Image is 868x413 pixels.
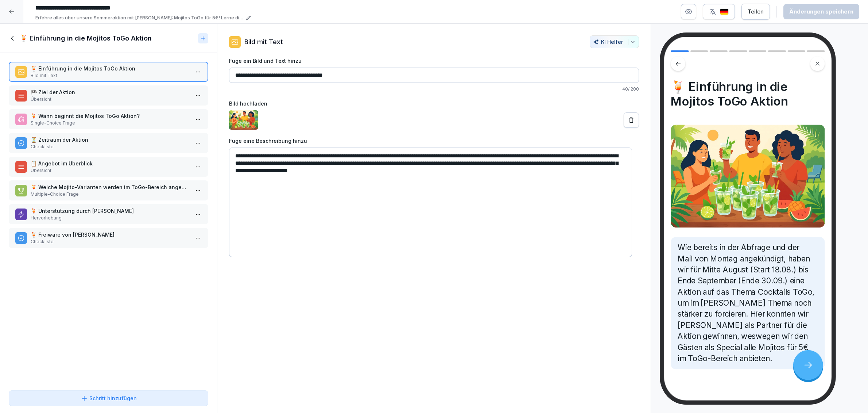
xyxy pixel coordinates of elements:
[789,8,853,16] div: Änderungen speichern
[229,137,639,145] label: Füge eine Beschreibung hinzu
[671,125,825,227] img: Bild und Text Vorschau
[229,110,258,130] img: la1fiz6m87n70phq5k8gfdzh.png
[229,86,639,92] p: 40 / 200
[244,37,283,47] p: Bild mit Text
[748,8,764,16] div: Teilen
[31,88,189,96] p: 🏁 Ziel der Aktion
[9,133,208,153] div: ⏳ Zeitraum der AktionCheckliste
[31,160,189,167] p: 📋 Angebot im Überblick
[9,390,208,406] button: Schritt hinzufügen
[20,34,152,43] h1: 🍹 Einführung in die Mojitos ToGo Aktion
[9,180,208,200] div: 🍹 Welche Mojito-Varianten werden im ToGo-Bereich angeboten?Multiple-Choice Frage
[81,394,137,402] div: Schritt hinzufügen
[31,136,189,144] p: ⏳ Zeitraum der Aktion
[31,167,189,174] p: Übersicht
[35,14,244,22] p: Erfahre alles über unsere Sommeraktion mit [PERSON_NAME]: Mojitos ToGo für 5€! Lerne die Details ...
[31,112,189,120] p: 🍹 Wann beginnt die Mojitos ToGo Aktion?
[9,228,208,248] div: 🍹 Freiware von [PERSON_NAME]Checkliste
[31,207,189,215] p: 🍹 Unterstützung durch [PERSON_NAME]
[229,100,639,107] label: Bild hochladen
[593,39,636,45] div: KI Helfer
[229,57,639,65] label: Füge ein Bild und Text hinzu
[31,96,189,103] p: Übersicht
[590,35,639,48] button: KI Helfer
[31,231,189,238] p: 🍹 Freiware von [PERSON_NAME]
[31,65,189,72] p: 🍹 Einführung in die Mojitos ToGo Aktion
[9,109,208,129] div: 🍹 Wann beginnt die Mojitos ToGo Aktion?Single-Choice Frage
[741,4,770,20] button: Teilen
[31,238,189,245] p: Checkliste
[720,8,729,15] img: de.svg
[9,62,208,82] div: 🍹 Einführung in die Mojitos ToGo AktionBild mit Text
[31,191,189,198] p: Multiple-Choice Frage
[9,204,208,224] div: 🍹 Unterstützung durch [PERSON_NAME]Hervorhebung
[783,4,859,19] button: Änderungen speichern
[31,120,189,126] p: Single-Choice Frage
[671,80,825,108] h4: 🍹 Einführung in die Mojitos ToGo Aktion
[9,85,208,106] div: 🏁 Ziel der AktionÜbersicht
[31,183,189,191] p: 🍹 Welche Mojito-Varianten werden im ToGo-Bereich angeboten?
[31,215,189,221] p: Hervorhebung
[9,157,208,177] div: 📋 Angebot im ÜberblickÜbersicht
[31,144,189,150] p: Checkliste
[678,242,818,364] p: Wie bereits in der Abfrage und der Mail von Montag angekündigt, haben wir für Mitte August (Start...
[31,72,189,79] p: Bild mit Text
